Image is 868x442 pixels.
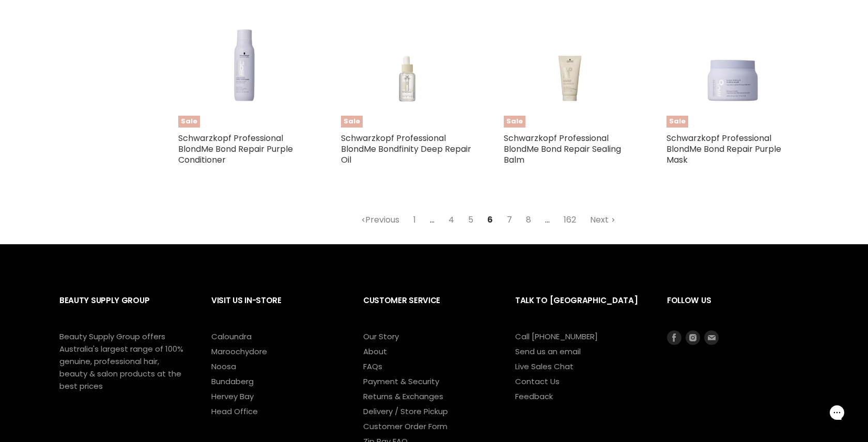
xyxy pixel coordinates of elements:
a: Caloundra [211,331,252,342]
a: 5 [462,211,479,229]
span: 6 [482,211,499,229]
span: Sale [178,116,200,128]
a: 8 [520,211,537,229]
h2: Follow us [667,288,809,330]
span: Sale [341,116,363,128]
a: Contact Us [515,376,560,387]
a: Hervey Bay [211,391,254,402]
img: Schwarzkopf Professional BlondMe Bond Repair Purple Conditioner [178,12,310,111]
a: FAQs [363,361,382,372]
span: ... [539,211,555,229]
a: About [363,346,387,357]
a: Maroochydore [211,346,267,357]
a: Returns & Exchanges [363,391,443,402]
a: Previous [355,211,405,229]
a: Schwarzkopf Professional BlondMe Bond Repair Sealing Balm [504,132,621,166]
h2: Beauty Supply Group [59,288,191,330]
a: Payment & Security [363,376,439,387]
a: Live Sales Chat [515,361,574,372]
a: Call [PHONE_NUMBER] [515,331,598,342]
img: Schwarzkopf Professional BlondMe Bond Repair Sealing Balm [504,12,636,111]
a: Feedback [515,391,553,402]
span: ... [424,211,440,229]
a: Schwarzkopf Professional BlondMe Bondfinity Deep Repair Oil [341,132,471,166]
a: Send us an email [515,346,581,357]
a: Customer Order Form [363,421,447,432]
a: Next [584,211,621,229]
h2: Talk to [GEOGRAPHIC_DATA] [515,288,646,330]
h2: Visit Us In-Store [211,288,343,330]
span: Sale [504,116,525,128]
h2: Customer Service [363,288,494,330]
a: Noosa [211,361,236,372]
iframe: Gorgias live chat messenger [816,393,858,432]
span: Sale [667,116,688,128]
img: Schwarzkopf Professional BlondMe Bondfinity Deep Repair Oil [341,12,473,111]
a: Schwarzkopf Professional BlondMe Bond Repair Purple Mask [667,132,781,166]
a: 1 [408,211,422,229]
a: Head Office [211,406,258,417]
a: 7 [501,211,518,229]
img: Schwarzkopf Professional BlondMe Bond Repair Purple Mask [667,12,798,111]
a: Schwarzkopf Professional BlondMe Bond Repair Purple Conditioner [178,132,293,166]
a: Delivery / Store Pickup [363,406,448,417]
a: Our Story [363,331,399,342]
a: 4 [443,211,460,229]
p: Beauty Supply Group offers Australia's largest range of 100% genuine, professional hair, beauty &... [59,330,183,392]
a: 162 [558,211,582,229]
a: Bundaberg [211,376,254,387]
